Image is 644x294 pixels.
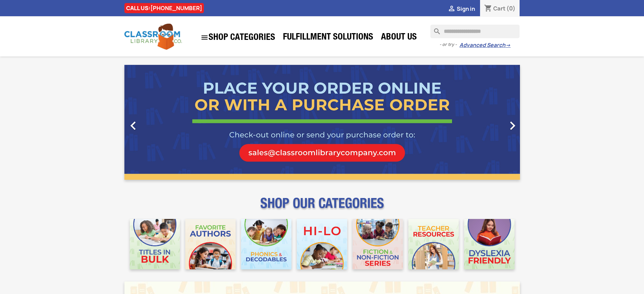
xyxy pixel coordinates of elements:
img: CLC_Fiction_Nonfiction_Mobile.jpg [353,219,403,269]
img: CLC_Phonics_And_Decodables_Mobile.jpg [241,219,291,269]
i:  [125,117,142,134]
img: CLC_Dyslexia_Mobile.jpg [464,219,515,269]
img: CLC_HiLo_Mobile.jpg [297,219,347,269]
span: - or try - [439,41,459,48]
i: shopping_cart [484,5,492,13]
i:  [504,117,521,134]
input: Search [430,25,520,38]
img: CLC_Teacher_Resources_Mobile.jpg [408,219,459,269]
ul: Carousel container [124,65,520,180]
a: About Us [378,31,420,45]
a:  Sign in [448,5,475,13]
p: SHOP OUR CATEGORIES [124,201,520,214]
a: Previous [124,65,184,180]
a: [PHONE_NUMBER] [150,4,202,12]
a: Fulfillment Solutions [280,31,377,45]
img: Classroom Library Company [124,24,182,50]
a: Advanced Search→ [459,42,510,49]
a: SHOP CATEGORIES [197,30,279,45]
img: CLC_Bulk_Mobile.jpg [130,219,180,269]
i: search [430,25,438,33]
img: CLC_Favorite_Authors_Mobile.jpg [185,219,236,269]
i:  [448,5,456,13]
span: (0) [506,5,516,12]
span: → [505,42,510,49]
a: Next [460,65,520,180]
span: Sign in [457,5,475,13]
span: Cart [493,5,505,12]
i:  [200,33,209,42]
div: CALL US: [124,3,204,13]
